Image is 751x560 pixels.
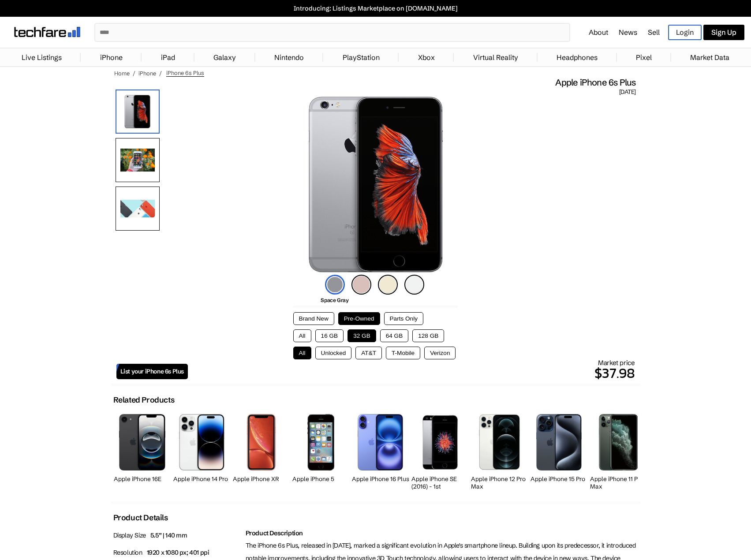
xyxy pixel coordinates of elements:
[414,49,439,66] a: Xbox
[686,49,734,66] a: Market Data
[173,475,231,483] h2: Apple iPhone 14 Pro
[358,414,403,470] img: iPhone 16 Plus
[113,513,168,523] h2: Product Details
[351,275,371,295] img: rose-gold-icon
[555,77,635,88] span: Apple iPhone 6s Plus
[114,475,171,483] h2: Apple iPhone 16E
[133,70,135,77] span: /
[188,358,635,384] div: Market price
[247,414,276,470] img: iPhone XR
[589,28,608,37] a: About
[378,275,398,295] img: gold-icon
[347,329,376,342] button: 32 GB
[114,70,130,77] a: Home
[321,297,348,303] span: Space Gray
[114,409,171,493] a: iPhone 16E Apple iPhone 16E
[159,70,162,77] span: /
[338,49,384,66] a: PlayStation
[179,414,225,470] img: iPhone 14 Pro
[352,475,409,483] h2: Apple iPhone 16 Plus
[355,347,382,359] button: AT&T
[173,409,231,493] a: iPhone 14 Pro Apple iPhone 14 Pro
[411,409,469,493] a: iPhone SE 1st Gen Apple iPhone SE (2016) - 1st Generation
[315,329,344,342] button: 16 GB
[471,475,528,490] h2: Apple iPhone 12 Pro Max
[116,90,160,134] img: iPhone 6s Plus
[471,409,528,493] a: iPhone 12 Pro Max Apple iPhone 12 Pro Max
[315,347,352,359] button: Unlocked
[590,409,647,493] a: iPhone 11 Pro Max Apple iPhone 11 Pro Max
[293,347,311,359] button: All
[469,49,523,66] a: Virtual Reality
[188,362,635,384] p: $37.98
[209,49,240,66] a: Galaxy
[14,27,80,37] img: techfare logo
[531,409,588,493] a: iPhone 15 Pro Apple iPhone 15 Pro
[292,409,350,493] a: iPhone 5s Apple iPhone 5
[293,312,334,325] button: Brand New
[233,475,290,483] h2: Apple iPhone XR
[424,347,456,359] button: Verizon
[147,549,209,556] span: 1920 x 1080 px; 401 ppi
[338,312,380,325] button: Pre-Owned
[119,414,165,470] img: iPhone 16E
[631,49,656,66] a: Pixel
[307,414,334,470] img: iPhone 5s
[116,187,160,231] img: cases
[292,475,350,483] h2: Apple iPhone 5
[113,529,241,542] p: Display Size
[116,364,188,379] a: List your iPhone 6s Plus
[386,347,420,359] button: T-Mobile
[668,25,702,40] a: Login
[113,395,175,405] h2: Related Products
[590,475,647,490] h2: Apple iPhone 11 Pro Max
[703,25,744,40] a: Sign Up
[421,414,459,470] img: iPhone SE 1st Gen
[113,546,241,559] p: Resolution
[599,414,638,470] img: iPhone 11 Pro Max
[531,475,588,483] h2: Apple iPhone 15 Pro
[619,28,637,37] a: News
[138,70,156,77] a: iPhone
[380,329,409,342] button: 64 GB
[325,275,345,295] img: space-gray-icon
[17,49,66,66] a: Live Listings
[166,69,204,77] span: iPhone 6s Plus
[96,49,127,66] a: iPhone
[293,329,311,342] button: All
[479,414,519,470] img: iPhone 12 Pro Max
[384,312,423,325] button: Parts Only
[157,49,179,66] a: iPad
[120,368,184,375] span: List your iPhone 6s Plus
[648,28,660,37] a: Sell
[536,414,582,470] img: iPhone 15 Pro
[233,409,290,493] a: iPhone XR Apple iPhone XR
[404,275,424,295] img: silver-icon
[270,49,308,66] a: Nintendo
[352,409,409,493] a: iPhone 16 Plus Apple iPhone 16 Plus
[4,4,747,12] a: Introducing: Listings Marketplace on [DOMAIN_NAME]
[150,531,187,539] span: 5.5” | 140 mm
[619,88,635,96] span: [DATE]
[411,475,469,498] h2: Apple iPhone SE (2016) - 1st Generation
[412,329,444,342] button: 128 GB
[552,49,602,66] a: Headphones
[301,96,450,273] img: iPhone 6s Plus
[116,138,160,182] img: holding
[246,529,638,537] h2: Product Description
